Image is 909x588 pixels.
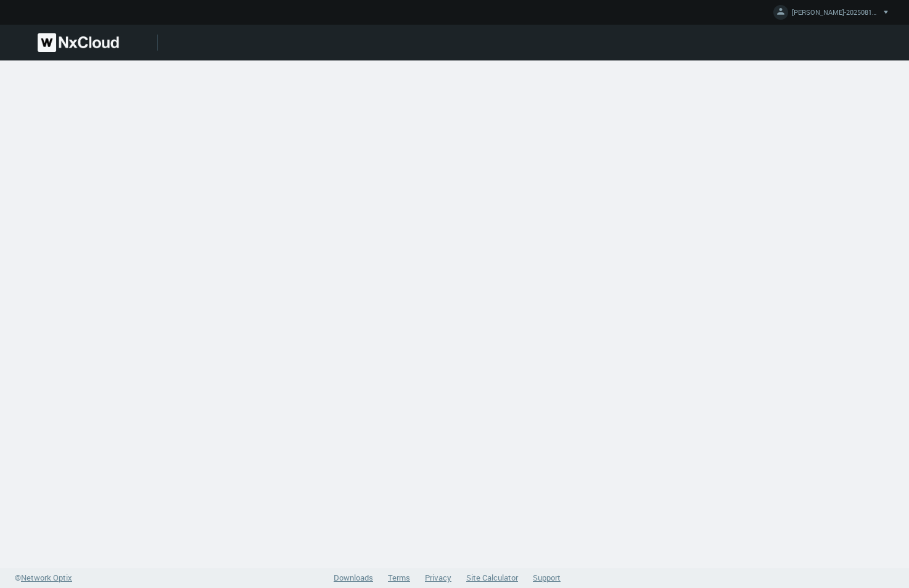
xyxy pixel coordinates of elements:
span: Network Optix [21,572,72,583]
a: Privacy [425,572,451,583]
span: [PERSON_NAME]-20250814-2 M. [792,7,878,22]
a: Site Calculator [466,572,518,583]
a: Support [533,572,561,583]
img: Nx Cloud logo [38,33,119,52]
a: Downloads [334,572,373,583]
a: Terms [388,572,410,583]
a: ©Network Optix [15,572,72,584]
